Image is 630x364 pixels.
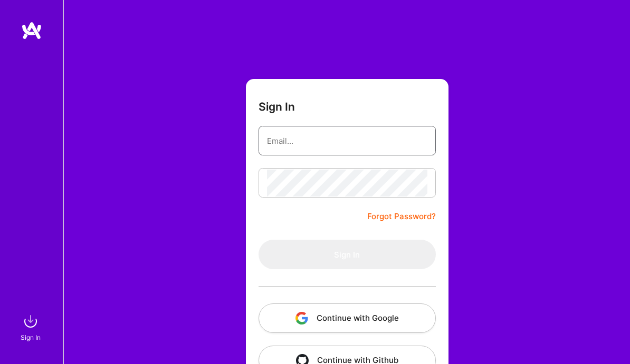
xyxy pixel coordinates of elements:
[259,303,436,333] button: Continue with Google
[21,332,41,343] div: Sign In
[20,311,41,332] img: sign in
[21,21,42,40] img: logo
[259,240,436,269] button: Sign In
[22,311,41,343] a: sign inSign In
[259,100,295,113] h3: Sign In
[367,210,436,223] a: Forgot Password?
[267,127,427,154] input: Email...
[295,312,308,324] img: icon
